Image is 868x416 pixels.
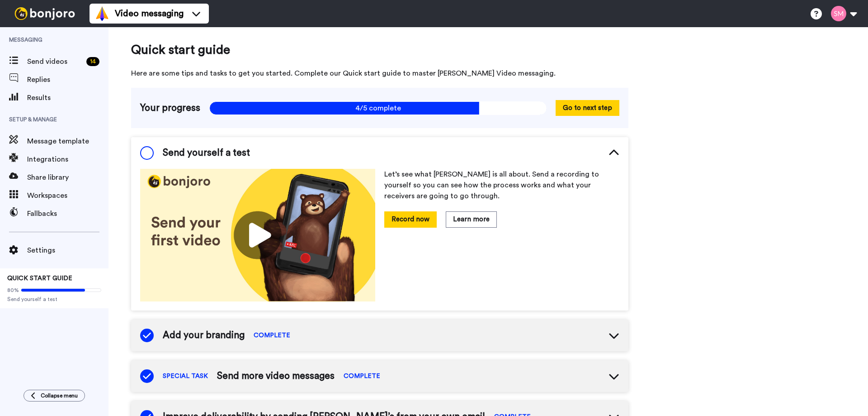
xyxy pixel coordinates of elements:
[163,372,208,381] span: SPECIAL TASK
[140,101,200,115] span: Your progress
[446,211,497,227] button: Learn more
[7,275,72,282] span: QUICK START GUIDE
[7,296,101,303] span: Send yourself a test
[27,74,108,85] span: Replies
[254,331,290,340] span: COMPLETE
[344,372,380,381] span: COMPLETE
[27,136,108,147] span: Message template
[95,6,109,21] img: vm-color.svg
[24,390,85,402] button: Collapse menu
[27,190,108,201] span: Workspaces
[27,172,108,183] span: Share library
[217,369,335,383] span: Send more video messages
[27,245,108,256] span: Settings
[27,56,83,67] span: Send videos
[27,208,108,219] span: Fallbacks
[11,7,79,20] img: bj-logo-header-white.svg
[209,101,547,115] span: 4/5 complete
[7,287,19,294] span: 80%
[384,211,437,227] button: Record now
[384,169,619,201] p: Let’s see what [PERSON_NAME] is all about. Send a recording to yourself so you can see how the pr...
[27,92,108,103] span: Results
[41,392,78,399] span: Collapse menu
[163,329,245,342] span: Add your branding
[140,169,375,301] img: 178eb3909c0dc23ce44563bdb6dc2c11.jpg
[131,41,628,59] span: Quick start guide
[131,68,628,79] span: Here are some tips and tasks to get you started. Complete our Quick start guide to master [PERSON...
[556,100,619,116] button: Go to next step
[115,7,184,20] span: Video messaging
[86,57,99,66] div: 14
[27,154,108,165] span: Integrations
[163,146,250,160] span: Send yourself a test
